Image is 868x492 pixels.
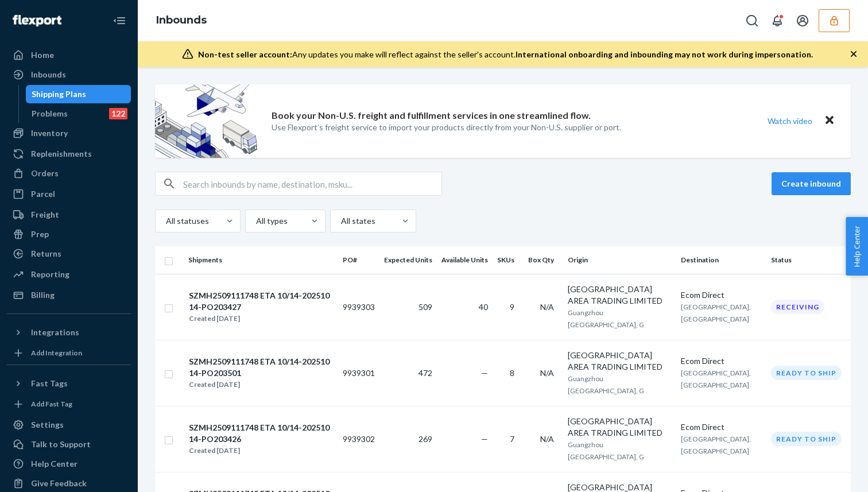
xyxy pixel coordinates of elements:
[681,289,762,301] div: Ecom Direct
[189,379,333,390] div: Created [DATE]
[189,356,333,379] div: SZMH2509111748 ETA 10/14-20251014-PO203501
[31,378,68,389] div: Fast Tags
[31,188,55,200] div: Parcel
[183,172,441,195] input: Search inbounds by name, destination, msku...
[31,69,66,80] div: Inbounds
[437,246,493,274] th: Available Units
[568,374,644,395] span: Guangzhou [GEOGRAPHIC_DATA], G
[7,185,131,203] a: Parcel
[516,49,813,59] span: International onboarding and inbounding may not work during impersonation.
[7,435,131,454] a: Talk to Support
[524,246,563,274] th: Box Qty
[540,368,554,378] span: N/A
[31,458,77,470] div: Help Center
[7,265,131,284] a: Reporting
[31,348,82,358] div: Add Integration
[31,209,59,220] div: Freight
[7,124,131,142] a: Inventory
[31,439,91,450] div: Talk to Support
[147,4,216,37] ol: breadcrumbs
[479,302,488,312] span: 40
[681,421,762,433] div: Ecom Direct
[7,206,131,224] a: Freight
[109,108,127,119] div: 122
[31,327,79,338] div: Integrations
[772,172,851,195] button: Create inbound
[198,49,813,60] div: Any updates you make will reflect against the seller's account.
[31,127,68,139] div: Inventory
[481,368,488,378] span: —
[822,113,837,129] button: Close
[418,302,432,312] span: 509
[681,435,751,455] span: [GEOGRAPHIC_DATA], [GEOGRAPHIC_DATA]
[568,350,672,373] div: [GEOGRAPHIC_DATA] AREA TRADING LIMITED
[31,49,54,61] div: Home
[31,228,49,240] div: Prep
[7,455,131,473] a: Help Center
[184,246,338,274] th: Shipments
[7,397,131,411] a: Add Fast Tag
[771,432,842,446] div: Ready to ship
[189,445,333,456] div: Created [DATE]
[338,274,379,340] td: 9939303
[7,164,131,183] a: Orders
[418,368,432,378] span: 472
[379,246,437,274] th: Expected Units
[340,215,341,227] input: All states
[338,340,379,406] td: 9939301
[108,9,131,32] button: Close Navigation
[272,109,591,122] p: Book your Non-U.S. freight and fulfillment services in one streamlined flow.
[165,215,166,227] input: All statuses
[568,308,644,329] span: Guangzhou [GEOGRAPHIC_DATA], G
[846,217,868,276] button: Help Center
[31,248,61,259] div: Returns
[272,122,621,133] p: Use Flexport’s freight service to import your products directly from your Non-U.S. supplier or port.
[681,369,751,389] span: [GEOGRAPHIC_DATA], [GEOGRAPHIC_DATA]
[7,145,131,163] a: Replenishments
[7,323,131,342] button: Integrations
[7,65,131,84] a: Inbounds
[568,440,644,461] span: Guangzhou [GEOGRAPHIC_DATA], G
[7,374,131,393] button: Fast Tags
[7,245,131,263] a: Returns
[568,284,672,307] div: [GEOGRAPHIC_DATA] AREA TRADING LIMITED
[26,104,131,123] a: Problems122
[766,246,851,274] th: Status
[31,419,64,431] div: Settings
[31,478,87,489] div: Give Feedback
[31,289,55,301] div: Billing
[7,346,131,360] a: Add Integration
[31,399,72,409] div: Add Fast Tag
[676,246,766,274] th: Destination
[771,300,824,314] div: Receiving
[13,15,61,26] img: Flexport logo
[7,286,131,304] a: Billing
[189,422,333,445] div: SZMH2509111748 ETA 10/14-20251014-PO203426
[568,416,672,439] div: [GEOGRAPHIC_DATA] AREA TRADING LIMITED
[32,108,68,119] div: Problems
[7,225,131,243] a: Prep
[510,434,514,444] span: 7
[189,313,333,324] div: Created [DATE]
[26,85,131,103] a: Shipping Plans
[791,9,814,32] button: Open account menu
[156,14,207,26] a: Inbounds
[540,302,554,312] span: N/A
[32,88,86,100] div: Shipping Plans
[540,434,554,444] span: N/A
[741,9,764,32] button: Open Search Box
[510,368,514,378] span: 8
[189,290,333,313] div: SZMH2509111748 ETA 10/14-20251014-PO203427
[418,434,432,444] span: 269
[493,246,524,274] th: SKUs
[481,434,488,444] span: —
[760,113,820,129] button: Watch video
[7,416,131,434] a: Settings
[681,303,751,323] span: [GEOGRAPHIC_DATA], [GEOGRAPHIC_DATA]
[681,355,762,367] div: Ecom Direct
[338,246,379,274] th: PO#
[563,246,676,274] th: Origin
[510,302,514,312] span: 9
[7,46,131,64] a: Home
